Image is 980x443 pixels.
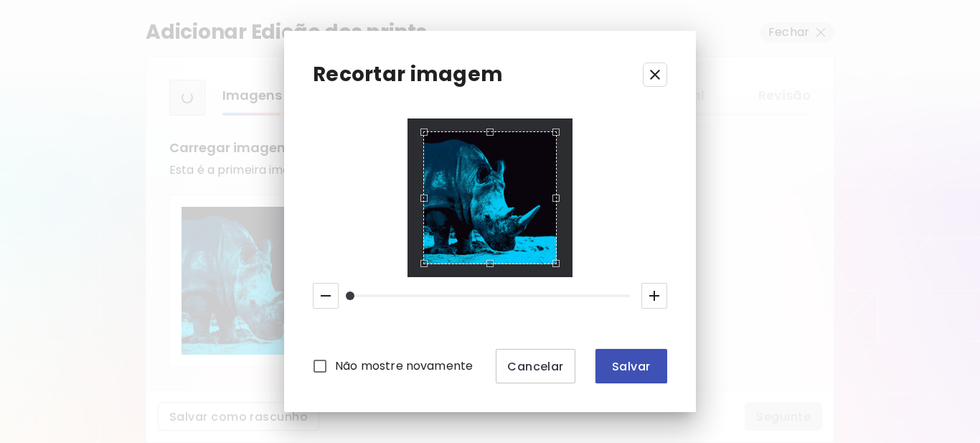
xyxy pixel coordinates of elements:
[313,60,503,90] p: Recortar imagem
[507,359,564,374] span: Cancelar
[335,358,473,375] span: Não mostre novamente
[496,349,575,383] button: Cancelar
[607,359,656,374] span: Salvar
[595,349,667,383] button: Salvar
[423,131,556,264] div: Use the arrow keys to move the crop selection area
